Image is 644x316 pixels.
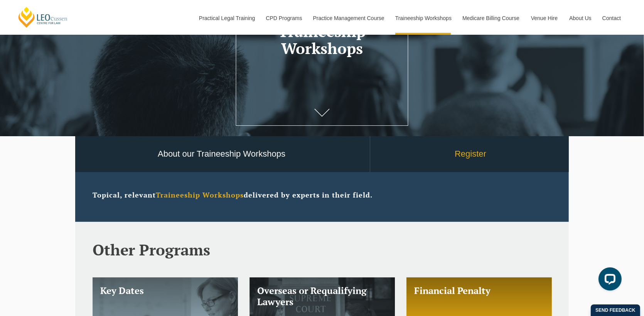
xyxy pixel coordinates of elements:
a: Practical Legal Training [193,2,260,35]
a: [PERSON_NAME] Centre for Law [17,6,69,28]
a: CPD Programs [260,2,307,35]
h3: Overseas or Requalifying Lawyers [257,285,387,308]
a: Traineeship Workshops [389,2,457,35]
a: Venue Hire [525,2,563,35]
h3: Key Dates [100,285,230,296]
h3: Financial Penalty [414,285,544,296]
a: Practice Management Course [307,2,389,35]
h1: Traineeship Workshops [245,23,400,57]
p: Topical, relevant delivered by experts in their field. [93,191,551,199]
iframe: LiveChat chat widget [592,264,625,297]
a: Register [370,136,571,172]
a: About our Traineeship Workshops [73,136,370,172]
a: Medicare Billing Course [457,2,525,35]
a: About Us [563,2,597,35]
strong: Traineeship Workshops [156,190,244,199]
h2: Other Programs [93,241,551,258]
a: Contact [597,2,627,35]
